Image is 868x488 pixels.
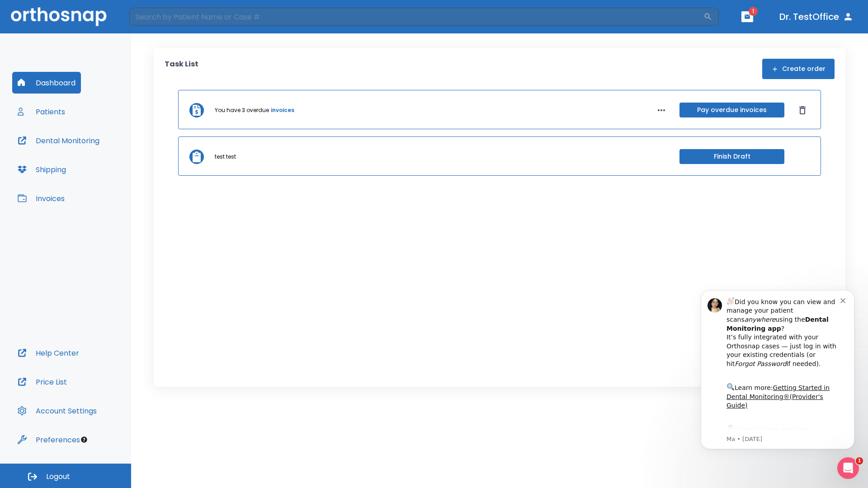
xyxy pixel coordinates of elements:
[12,188,70,209] button: Invoices
[687,277,868,464] iframe: Intercom notifications message
[11,7,107,26] img: Orthosnap
[215,106,269,114] p: You have 3 overdue
[12,342,85,364] button: Help Center
[762,59,835,79] button: Create order
[12,371,72,393] button: Price List
[80,436,88,444] div: Tooltip anchor
[153,19,160,27] button: Dismiss notification
[12,159,71,180] button: Shipping
[165,59,198,79] p: Task List
[129,8,703,26] input: Search by Patient Name or Case #
[215,153,236,161] p: test test
[795,103,810,117] button: Dismiss
[856,457,863,465] span: 1
[679,149,784,164] button: Finish Draft
[776,9,857,25] button: Dr. TestOffice
[271,106,294,114] a: invoices
[46,472,70,482] span: Logout
[12,101,71,122] button: Patients
[679,103,784,117] button: Pay overdue invoices
[39,147,153,193] div: Download the app: | ​ Let us know if you need help getting started!
[12,72,81,94] button: Dashboard
[12,130,105,151] button: Dental Monitoring
[12,400,102,422] button: Account Settings
[837,457,859,479] iframe: Intercom live chat
[39,150,120,166] a: App Store
[39,159,153,167] p: Message from Ma, sent 4w ago
[12,429,85,450] button: Preferences
[749,7,758,16] span: 1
